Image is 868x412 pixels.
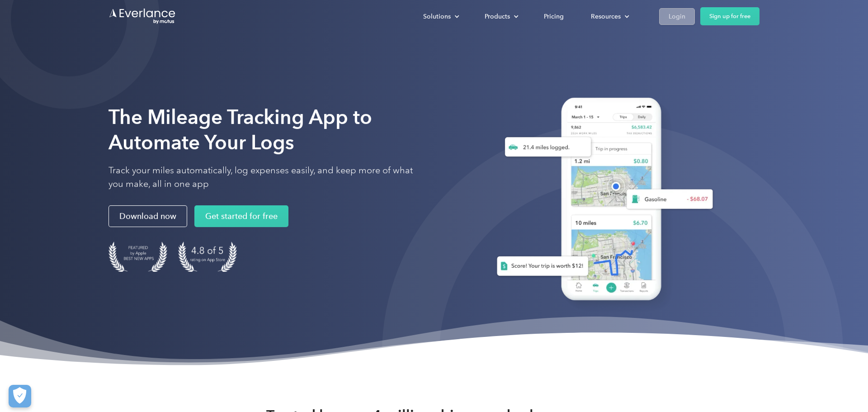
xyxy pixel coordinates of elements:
img: Badge for Featured by Apple Best New Apps [108,242,167,272]
img: Everlance, mileage tracker app, expense tracking app [482,89,720,314]
a: Get started for free [194,206,288,227]
a: Sign up for free [700,7,759,25]
a: Pricing [535,9,573,24]
div: Solutions [423,11,451,22]
a: Go to homepage [108,8,176,25]
p: Track your miles automatically, log expenses easily, and keep more of what you make, all in one app [108,164,425,191]
div: Pricing [544,11,564,22]
button: Cookies Settings [9,385,31,407]
div: Resources [582,9,637,24]
div: Resources [591,11,621,22]
div: Login [669,11,685,22]
div: Solutions [414,9,467,24]
img: 4.9 out of 5 stars on the app store [178,242,237,272]
a: Download now [108,206,187,227]
a: Login [659,8,695,25]
strong: The Mileage Tracking App to Automate Your Logs [108,105,372,154]
div: Products [485,11,510,22]
div: Products [476,9,526,24]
